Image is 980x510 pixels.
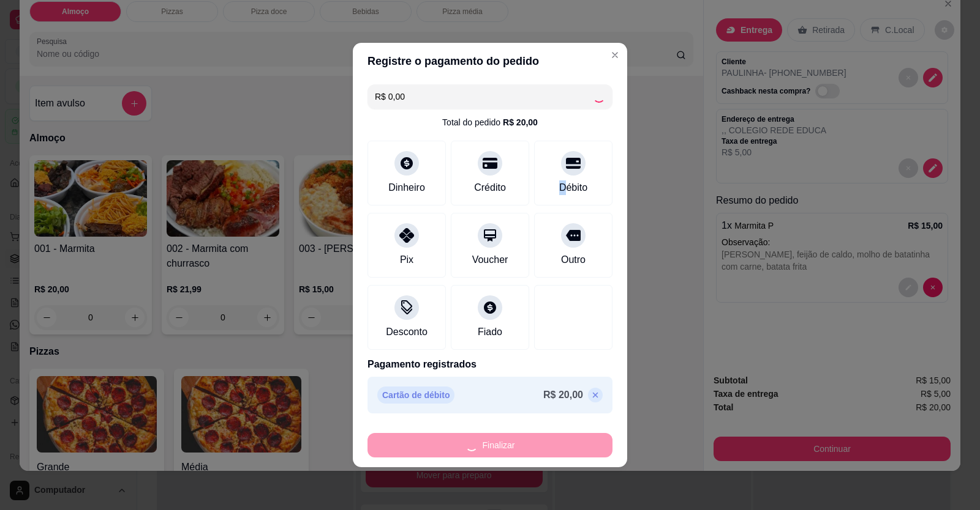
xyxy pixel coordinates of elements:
div: R$ 20,00 [503,116,538,128]
p: R$ 20,00 [543,388,583,402]
p: Pagamento registrados [367,357,612,372]
header: Registre o pagamento do pedido [353,43,627,79]
div: Fiado [478,325,502,339]
div: Desconto [386,325,428,339]
input: Ex.: hambúrguer de cordeiro [375,84,593,109]
div: Débito [559,180,587,195]
p: Cartão de débito [377,386,454,404]
div: Dinheiro [388,180,425,195]
div: Loading [593,91,605,103]
div: Total do pedido [442,116,538,128]
div: Pix [400,253,413,267]
div: Outro [561,253,586,267]
button: Close [605,45,625,65]
div: Voucher [472,253,508,267]
div: Crédito [474,180,506,195]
